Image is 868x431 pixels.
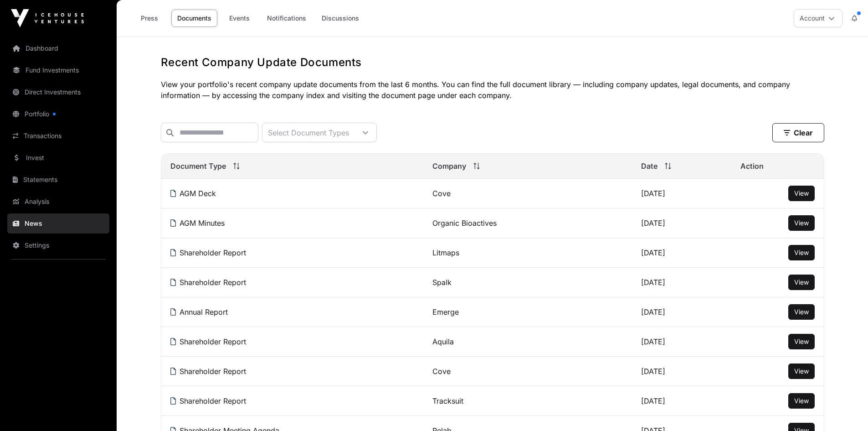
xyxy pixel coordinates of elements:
a: View [794,396,809,405]
button: View [788,245,815,260]
span: View [794,189,809,197]
td: [DATE] [632,386,732,416]
a: View [794,367,809,376]
td: [DATE] [632,327,732,357]
span: Company [432,161,466,171]
a: Statements [7,170,109,190]
a: News [7,213,109,234]
a: Cove [432,367,451,376]
span: View [794,367,809,375]
a: View [794,189,809,198]
button: View [788,275,815,290]
a: Shareholder Report [170,337,246,346]
span: View [794,308,809,316]
button: View [788,393,815,409]
button: View [788,215,815,231]
button: Account [794,9,842,27]
a: Notifications [261,10,312,27]
img: Icehouse Ventures Logo [11,9,84,27]
a: View [794,307,809,317]
td: [DATE] [632,238,732,268]
td: [DATE] [632,208,732,238]
a: Annual Report [170,307,228,317]
a: View [794,248,809,257]
a: Invest [7,148,109,168]
a: Shareholder Report [170,248,246,257]
a: Shareholder Report [170,278,246,287]
span: View [794,397,809,405]
td: [DATE] [632,179,732,208]
a: Press [131,10,168,27]
span: Action [740,161,764,171]
span: View [794,278,809,286]
a: AGM Deck [170,189,216,198]
td: [DATE] [632,297,732,327]
a: Emerge [432,307,459,317]
a: Discussions [316,10,365,27]
a: Spalk [432,278,452,287]
a: Cove [432,189,451,198]
button: Clear [772,123,824,142]
a: Shareholder Report [170,367,246,376]
button: View [788,334,815,349]
button: View [788,363,815,379]
button: View [788,186,815,201]
button: View [788,304,815,320]
span: View [794,249,809,256]
a: View [794,278,809,287]
a: Documents [171,10,217,27]
div: Select Document Types [262,123,354,142]
span: Document Type [170,161,226,171]
a: Events [221,10,257,27]
h1: Recent Company Update Documents [161,55,824,70]
a: Organic Bioactives [432,218,497,228]
span: Date [641,161,657,171]
span: View [794,219,809,227]
a: Analysis [7,192,109,212]
span: View [794,338,809,345]
a: Tracksuit [432,396,463,405]
a: Aquila [432,337,454,346]
a: Portfolio [7,104,109,124]
a: View [794,218,809,228]
a: Settings [7,235,109,255]
td: [DATE] [632,357,732,386]
a: Fund Investments [7,60,109,80]
a: Transactions [7,126,109,146]
p: View your portfolio's recent company update documents from the last 6 months. You can find the fu... [161,79,824,101]
a: Litmaps [432,248,459,257]
iframe: Chat Widget [822,387,868,431]
a: Shareholder Report [170,396,246,405]
td: [DATE] [632,268,732,297]
a: Dashboard [7,38,109,58]
a: Direct Investments [7,82,109,102]
a: AGM Minutes [170,218,225,228]
a: View [794,337,809,346]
